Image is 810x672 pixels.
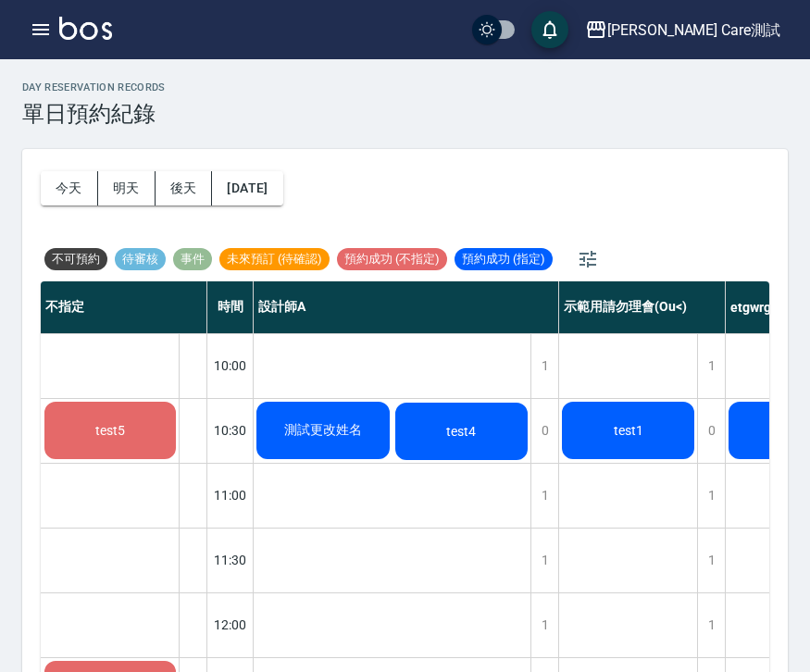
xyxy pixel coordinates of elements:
div: [PERSON_NAME] Care測試 [607,19,780,42]
div: 10:00 [207,333,254,398]
span: 事件 [173,251,212,268]
div: 11:30 [207,528,254,592]
div: 設計師A [254,281,559,333]
span: test5 [92,423,129,438]
h3: 單日預約紀錄 [22,101,166,127]
span: test4 [442,424,480,439]
img: Logo [59,17,112,40]
div: 1 [697,334,725,398]
div: 1 [530,593,558,657]
div: 1 [530,334,558,398]
div: 示範用請勿理會(Ou<) [559,281,726,333]
div: 1 [697,464,725,528]
div: 0 [697,399,725,463]
span: 待審核 [115,251,166,268]
div: 0 [530,399,558,463]
h2: day Reservation records [22,81,166,93]
div: 1 [530,529,558,592]
div: 11:00 [207,463,254,528]
span: test1 [610,423,647,438]
span: 預約成功 (指定) [455,251,553,268]
div: 時間 [207,281,254,333]
button: 今天 [41,171,98,205]
div: 不指定 [41,281,207,333]
span: 測試更改姓名 [280,422,366,439]
span: 未來預訂 (待確認) [219,251,330,268]
button: [DATE] [212,171,282,205]
span: 不可預約 [44,251,107,268]
span: 預約成功 (不指定) [337,251,447,268]
button: 後天 [156,171,213,205]
button: 明天 [98,171,156,205]
button: [PERSON_NAME] Care測試 [578,11,788,49]
div: 1 [530,464,558,528]
button: save [531,11,568,48]
div: 12:00 [207,592,254,657]
div: 10:30 [207,398,254,463]
div: 1 [697,529,725,592]
div: 1 [697,593,725,657]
